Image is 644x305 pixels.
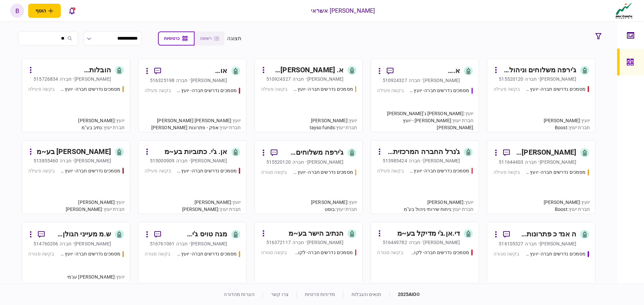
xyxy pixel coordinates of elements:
div: [PERSON_NAME] אשראי [311,6,375,15]
div: מסמכים נדרשים חברה- יועץ - תהליך חברה [176,250,237,257]
div: מסמכים נדרשים חברה- יועץ - תהליך חברה [60,167,120,174]
div: או [PERSON_NAME] בע~מ [166,66,227,76]
a: הערות מהדורה [224,292,255,297]
div: [PERSON_NAME] [66,206,124,213]
div: מסמכים נדרשים חברה- יועץ - תהליך חברה [60,250,120,257]
div: בקשה פעילה [28,167,55,174]
span: יועץ : [231,200,241,205]
span: רשימה [200,36,212,41]
div: [PERSON_NAME] עג'מי [28,274,124,281]
div: [PERSON_NAME]׳ חברה [176,157,227,164]
div: [PERSON_NAME] - יועץ [PERSON_NAME] [376,117,473,131]
button: b [10,4,24,18]
span: יועץ : [464,111,474,116]
span: חברת יעוץ : [218,125,240,130]
span: יועץ : [347,200,357,205]
a: ג'ירפה משלוחים וניהול עסקים בע~מ[PERSON_NAME]׳ חברה515520120מסמכים נדרשים חברה- יועץ - תהליך חברה... [255,140,363,214]
span: חברת יעוץ : [102,207,124,212]
div: 510924327 [383,77,407,84]
div: בקשה סגורה [261,249,287,256]
span: חברת יעוץ : [218,207,240,212]
div: 510924327 [266,76,291,82]
div: [PERSON_NAME] [544,117,590,124]
div: [PERSON_NAME] [182,206,241,213]
span: יועץ : [115,274,124,280]
img: client company logo [614,2,634,19]
a: א. [PERSON_NAME] בע~מ[PERSON_NAME]׳ חברה510924327מסמכים נדרשים חברה- יועץ - תהליך חברהבקשה פעילהי... [255,59,363,132]
a: ש.מ מעייני הגולן לבניה בע~מ[PERSON_NAME]׳ חברה514760206מסמכים נדרשים חברה- יועץ - תהליך חברהבקשה ... [22,222,130,296]
div: די.אן.ג'י מדיקל בע~מ [397,228,460,239]
div: [PERSON_NAME]׳ חברה [292,159,344,165]
div: ג'נרל החברה המרכזית לציוד בע~מ [385,147,460,157]
div: [PERSON_NAME]׳ חברה [60,240,111,247]
a: אן. ג'י. כתוביות בע~מ[PERSON_NAME]׳ חברה515000909מסמכים נדרשים חברה- יועץ - תהליך חברהבקשה פעילהי... [138,140,247,214]
span: יועץ : [347,118,357,123]
div: [PERSON_NAME] [404,199,473,206]
span: כרטיסיות [164,36,179,41]
button: רשימה [195,31,224,46]
div: © 2025 AIO [389,291,420,298]
button: פתח רשימת התראות [65,4,79,18]
div: [PERSON_NAME] [311,199,357,206]
a: ה אנד כ פתרונות בע~מ[PERSON_NAME]׳ חברה516105327מסמכים נדרשים חברה- יועץ - תהליך חברהבקשה סגורהיו... [487,222,595,296]
div: [PERSON_NAME] [DEMOGRAPHIC_DATA] לעבודות עפר ופיתוח - נצרת בע~מ [515,147,576,158]
div: [PERSON_NAME] [182,199,241,206]
div: א. [PERSON_NAME] בע~מ [399,66,460,76]
span: חברת יעוץ : [568,207,590,212]
div: מסמכים נדרשים חברה- לקוח קצה - ישיר [293,249,353,256]
div: ש.מ מעייני הגולן לבניה בע~מ [50,229,111,240]
div: 516325198 [150,77,174,84]
span: חברת יעוץ : [451,207,473,212]
div: א. [PERSON_NAME] בע~מ [269,65,344,76]
div: מסמכים נדרשים חברה- יועץ - תהליך חברה [526,169,586,176]
div: ניחוח שירותי ניהול בע"מ [404,206,473,213]
a: תנאים והגבלות [352,292,381,297]
div: 516761061 [150,240,174,247]
div: [PERSON_NAME]׳ חברה [176,77,227,84]
a: או [PERSON_NAME] בע~מ[PERSON_NAME]׳ חברה516325198מסמכים נדרשים חברה- יועץ - תהליך חברהבקשה פעילהי... [138,59,247,132]
div: ג'ירפה משלוחים וניהול עסקים בע~מ [501,65,576,76]
span: יועץ : [464,200,474,205]
div: מסמכים נדרשים חברה- יועץ - תהליך חברה [293,86,353,93]
span: חברת יעוץ : [335,125,357,130]
div: בקשה פעילה [493,169,520,176]
div: [PERSON_NAME]׳ חברה [525,159,576,165]
a: מדיניות פרטיות [305,292,335,297]
div: 513855460 [34,157,58,164]
div: בקשה סגורה [493,250,519,257]
span: יועץ : [580,118,590,123]
span: חברת יעוץ : [335,207,357,212]
div: הובלות [PERSON_NAME] בע~מ [36,65,111,76]
div: מגה טויס ג'י [GEOGRAPHIC_DATA] בע~מ [166,229,227,240]
div: [PERSON_NAME]׳ חברה [409,239,460,246]
span: יועץ : [115,118,124,123]
div: 515520120 [266,159,291,165]
div: אן. ג'י. כתוביות בע~מ [164,147,227,157]
div: ה אנד כ פתרונות בע~מ [515,229,576,240]
div: [PERSON_NAME]׳ חברה [60,76,111,82]
div: בקשה פעילה [28,86,55,93]
div: 515726834 [34,76,58,82]
a: הובלות [PERSON_NAME] בע~מ[PERSON_NAME]׳ חברה515726834מסמכים נדרשים חברה- יועץ - תהליך חברהבקשה פע... [22,59,130,132]
div: מסמכים נדרשים חברה- יועץ - תהליך חברה [176,167,237,174]
div: 513985424 [383,157,407,164]
div: בקשה פעילה [377,87,404,94]
div: [PERSON_NAME] [PERSON_NAME] [151,117,241,124]
div: [PERSON_NAME]׳ חברה [292,239,344,246]
div: בקשה פעילה [493,86,520,93]
div: בוסט [311,206,357,213]
span: חברת יעוץ : [102,125,124,130]
div: הנתיב הישר בע~מ [288,228,343,239]
a: צרו קשר [271,292,288,297]
div: [PERSON_NAME]׳ חברה [525,240,576,247]
div: [PERSON_NAME]׳ חברה [176,240,227,247]
div: [PERSON_NAME] ג'[PERSON_NAME] [376,110,473,117]
div: Boost [544,206,590,213]
div: [PERSON_NAME]׳ חברה [525,76,576,82]
span: חברת יעוץ : [451,118,473,123]
div: [PERSON_NAME] [78,117,124,124]
span: חברת יעוץ : [102,281,124,287]
span: חברת יעוץ : [568,125,590,130]
div: בקשה פעילה [261,86,287,93]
